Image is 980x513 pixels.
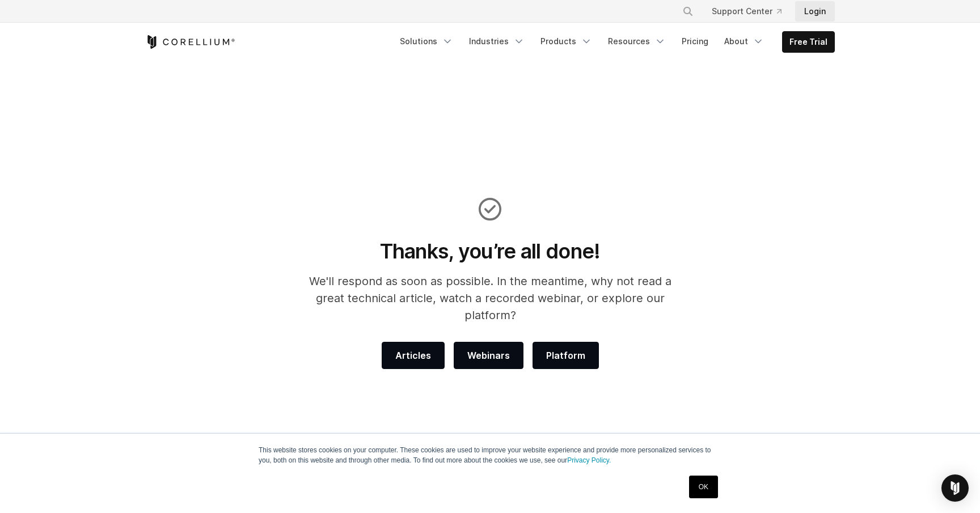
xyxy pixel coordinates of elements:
span: Webinars [467,349,510,362]
a: Solutions [393,31,460,52]
p: This website stores cookies on your computer. These cookies are used to improve your website expe... [259,445,721,465]
p: We'll respond as soon as possible. In the meantime, why not read a great technical article, watch... [294,273,687,324]
div: Navigation Menu [393,31,835,53]
a: Webinars [454,342,523,369]
h1: Thanks, you’re all done! [294,239,687,264]
a: Resources [601,31,673,52]
a: Login [795,1,835,22]
a: Support Center [703,1,791,22]
a: Industries [462,31,531,52]
a: Products [534,31,599,52]
button: Search [678,1,698,22]
a: Platform [533,342,599,369]
a: Free Trial [783,32,834,52]
a: Privacy Policy. [567,456,611,464]
span: Platform [546,349,585,362]
a: Articles [382,342,445,369]
div: Open Intercom Messenger [941,474,969,502]
a: Pricing [675,31,715,52]
a: OK [689,476,718,498]
a: About [717,31,771,52]
a: Corellium Home [145,35,235,49]
div: Navigation Menu [669,1,835,22]
span: Articles [395,349,431,362]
